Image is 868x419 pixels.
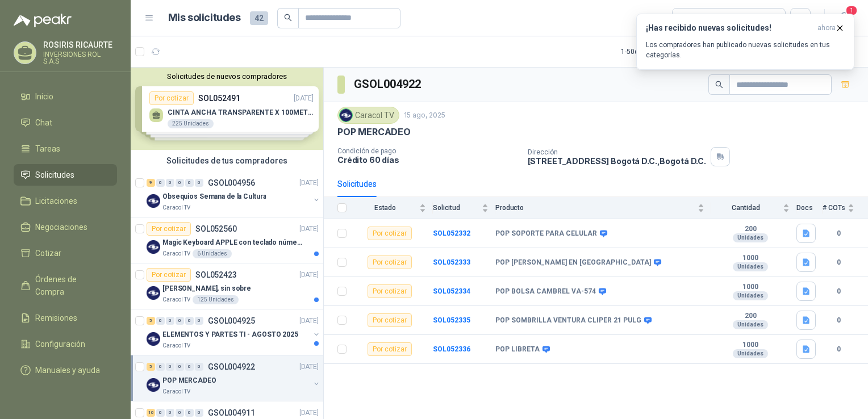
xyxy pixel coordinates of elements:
div: 0 [195,179,203,187]
p: POP MERCADEO [337,126,411,138]
span: Cantidad [711,204,781,212]
th: Docs [796,197,823,219]
div: 1 - 50 de 90 [621,43,687,61]
p: [DATE] [299,270,319,280]
a: Por cotizarSOL052423[DATE] Company Logo[PERSON_NAME], sin sobreCaracol TV125 Unidades [131,263,323,309]
p: Dirección [528,148,706,156]
b: SOL052332 [433,229,470,237]
div: 0 [166,179,174,187]
div: Caracol TV [337,107,399,124]
b: 200 [711,312,790,321]
div: Por cotizar [368,313,412,327]
p: [DATE] [299,408,319,418]
div: 0 [176,409,184,417]
div: 0 [166,317,174,325]
span: Cotizar [35,247,61,259]
a: Remisiones [14,307,117,329]
div: 0 [185,363,194,371]
div: Unidades [733,262,768,271]
img: Company Logo [147,240,160,254]
b: 0 [823,286,854,297]
div: Unidades [733,349,768,358]
span: # COTs [823,204,845,212]
div: 0 [195,409,203,417]
a: Órdenes de Compra [14,269,117,303]
div: 10 [147,409,155,417]
div: 0 [166,363,174,371]
p: [PERSON_NAME], sin sobre [162,283,251,294]
div: 6 Unidades [193,249,232,258]
p: [DATE] [299,316,319,326]
div: 125 Unidades [193,295,239,304]
a: SOL052334 [433,287,470,295]
a: SOL052336 [433,345,470,353]
p: INVERSIONES ROL S.A.S [43,51,117,65]
a: SOL052333 [433,258,470,266]
p: GSOL004911 [208,409,255,417]
div: 0 [156,409,165,417]
p: [DATE] [299,224,319,234]
span: Chat [35,116,52,129]
a: Por cotizarSOL052560[DATE] Company LogoMagic Keyboard APPLE con teclado númerico en Español Plate... [131,217,323,263]
b: 0 [823,344,854,355]
th: Cantidad [711,197,796,219]
p: Caracol TV [162,387,190,396]
a: 5 0 0 0 0 0 GSOL004922[DATE] Company LogoPOP MERCADEOCaracol TV [147,360,321,396]
button: ¡Has recibido nuevas solicitudes!ahora Los compradores han publicado nuevas solicitudes en tus ca... [636,14,854,70]
span: Negociaciones [35,221,87,233]
span: Órdenes de Compra [35,273,106,298]
h1: Mis solicitudes [168,10,241,26]
p: POP MERCADEO [162,375,216,386]
div: Por cotizar [368,342,412,356]
div: 0 [156,179,165,187]
h3: GSOL004922 [354,76,423,93]
th: Solicitud [433,197,495,219]
p: Obsequios Semana de la Cultura [162,191,266,202]
span: Solicitudes [35,169,74,181]
div: Unidades [733,291,768,300]
p: SOL052423 [195,271,237,279]
b: POP BOLSA CAMBREL VA-574 [495,287,596,296]
h3: ¡Has recibido nuevas solicitudes! [646,23,813,33]
span: Manuales y ayuda [35,364,100,376]
img: Logo peakr [14,14,72,27]
img: Company Logo [147,378,160,392]
span: Remisiones [35,312,77,324]
b: 0 [823,257,854,268]
p: SOL052560 [195,225,237,233]
a: Negociaciones [14,216,117,238]
b: 0 [823,228,854,239]
a: SOL052335 [433,316,470,324]
div: 0 [176,363,184,371]
div: 0 [166,409,174,417]
p: Caracol TV [162,249,190,258]
button: 1 [834,8,854,28]
p: Caracol TV [162,203,190,212]
div: Por cotizar [368,255,412,269]
span: search [284,14,292,22]
b: POP SOPORTE PARA CELULAR [495,229,597,238]
div: 0 [185,317,194,325]
a: Chat [14,112,117,133]
span: ahora [817,23,836,33]
b: 1000 [711,254,790,263]
a: Inicio [14,86,117,107]
a: 9 0 0 0 0 0 GSOL004956[DATE] Company LogoObsequios Semana de la CulturaCaracol TV [147,176,321,212]
span: Inicio [35,90,53,103]
p: Caracol TV [162,295,190,304]
span: Tareas [35,143,60,155]
p: ELEMENTOS Y PARTES TI - AGOSTO 2025 [162,329,298,340]
p: ROSIRIS RICAURTE [43,41,117,49]
img: Company Logo [340,109,352,121]
div: Por cotizar [147,268,191,282]
b: 200 [711,225,790,234]
button: Solicitudes de nuevos compradores [135,72,319,81]
b: 0 [823,315,854,326]
th: # COTs [823,197,868,219]
span: 42 [250,11,268,25]
b: POP [PERSON_NAME] EN [GEOGRAPHIC_DATA] [495,258,651,267]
